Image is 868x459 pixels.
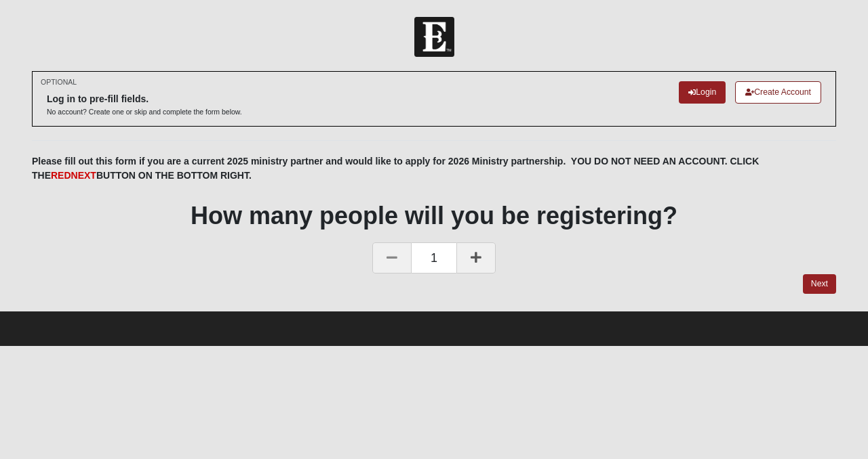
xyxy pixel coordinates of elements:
img: Church of Eleven22 Logo [414,17,454,57]
h6: Log in to pre-fill fields. [47,93,242,105]
a: Login [679,81,726,104]
span: 1 [412,242,456,274]
h1: How many people will you be registering? [32,201,836,230]
a: Next [803,274,836,294]
font: NEXT [71,170,96,181]
p: No account? Create one or skip and complete the form below. [47,107,242,117]
b: Please fill out this form if you are a current 2025 ministry partner and would like to apply for ... [32,156,759,181]
small: OPTIONAL [41,77,77,87]
font: RED [51,170,96,181]
a: Create Account [735,81,821,104]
